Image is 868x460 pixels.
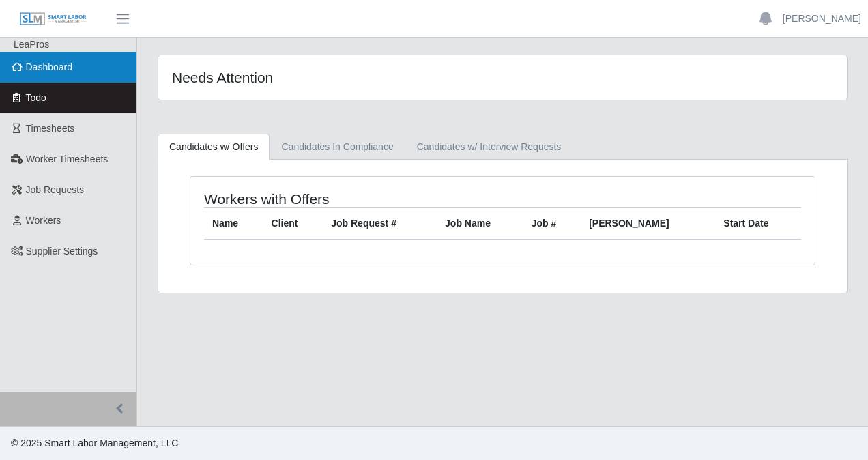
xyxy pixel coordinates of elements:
[26,61,73,72] span: Dashboard
[26,123,75,134] span: Timesheets
[19,12,87,27] img: SLM Logo
[581,208,715,240] th: [PERSON_NAME]
[26,154,108,164] span: Worker Timesheets
[14,39,49,50] span: LeaPros
[270,134,405,160] a: Candidates In Compliance
[405,134,573,160] a: Candidates w/ Interview Requests
[26,184,85,195] span: Job Requests
[204,208,263,240] th: Name
[715,208,801,240] th: Start Date
[11,437,178,448] span: © 2025 Smart Labor Management, LLC
[263,208,323,240] th: Client
[437,208,523,240] th: Job Name
[323,208,437,240] th: Job Request #
[172,69,435,86] h4: Needs Attention
[26,92,46,103] span: Todo
[204,190,441,207] h4: Workers with Offers
[26,215,61,226] span: Workers
[783,12,861,26] a: [PERSON_NAME]
[158,134,270,160] a: Candidates w/ Offers
[26,246,98,257] span: Supplier Settings
[523,208,581,240] th: Job #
